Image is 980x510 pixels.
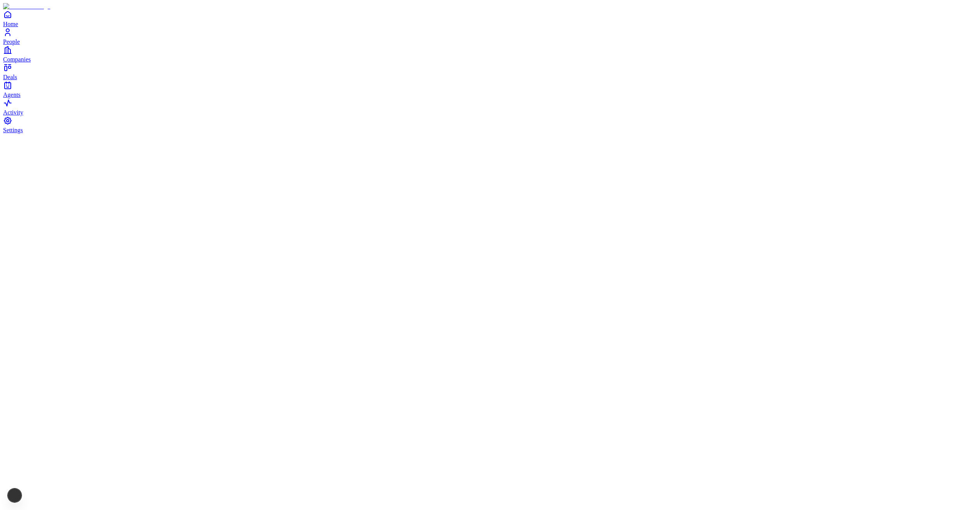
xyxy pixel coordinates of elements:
[3,91,20,98] span: Agents
[3,74,17,80] span: Deals
[3,63,977,80] a: Deals
[3,56,31,63] span: Companies
[3,109,23,116] span: Activity
[3,45,977,63] a: Companies
[3,81,977,98] a: Agents
[3,38,20,45] span: People
[3,10,977,27] a: Home
[3,127,23,133] span: Settings
[3,3,50,10] img: Item Brain Logo
[3,98,977,116] a: Activity
[3,21,18,27] span: Home
[3,116,977,133] a: Settings
[3,28,977,45] a: People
